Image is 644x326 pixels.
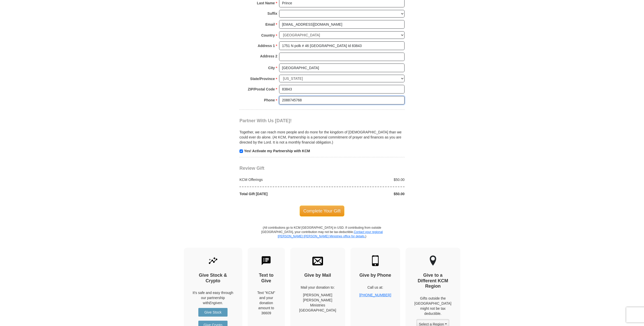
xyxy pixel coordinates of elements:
span: Partner With Us [DATE]! [239,118,292,123]
img: mobile.svg [370,255,381,266]
i: Engiven. [209,301,223,305]
h4: Give by Mail [299,273,336,278]
p: [PERSON_NAME] [PERSON_NAME] Ministries [GEOGRAPHIC_DATA] [299,292,336,313]
strong: City [268,64,275,71]
a: [PHONE_NUMBER] [359,293,391,297]
p: It's safe and easy through our partnership with [193,290,233,305]
img: envelope.svg [312,255,323,266]
strong: Address 2 [260,53,277,60]
strong: Suffix [267,10,277,17]
a: Give Stock [198,308,228,317]
strong: Address 1 [258,42,275,49]
img: give-by-stock.svg [208,255,218,266]
p: (All contributions go to KCM [GEOGRAPHIC_DATA] in USD. If contributing from outside [GEOGRAPHIC_D... [261,226,383,248]
strong: Country [261,32,275,39]
strong: ZIP/Postal Code [248,86,275,93]
div: Total Gift [DATE] [237,191,322,196]
h4: Give by Phone [359,273,391,278]
strong: State/Province [250,75,275,82]
strong: Yes! Activate my Partnership with KCM [244,149,310,153]
h4: Give Stock & Crypto [193,273,233,284]
img: text-to-give.svg [261,255,271,266]
p: Gifts outside the [GEOGRAPHIC_DATA] might not be tax deductible. [414,296,452,316]
strong: Email [265,21,275,28]
div: KCM Offerings [237,177,322,182]
div: Text "KCM" and your donation amount to 36609 [256,290,276,316]
img: other-region [429,255,437,266]
h4: Text to Give [256,273,276,284]
p: Call us at: [359,285,391,290]
h4: Give to a Different KCM Region [414,273,452,289]
span: Complete Your Gift [300,206,345,216]
div: $50.00 [322,177,407,182]
a: Contact your regional [PERSON_NAME] [PERSON_NAME] Ministries office for details. [278,230,383,238]
div: $50.00 [322,191,407,196]
p: Together, we can reach more people and do more for the kingdom of [DEMOGRAPHIC_DATA] than we coul... [239,130,405,145]
span: Review Gift [239,166,264,171]
p: Mail your donation to: [299,285,336,290]
strong: Phone [264,97,275,104]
